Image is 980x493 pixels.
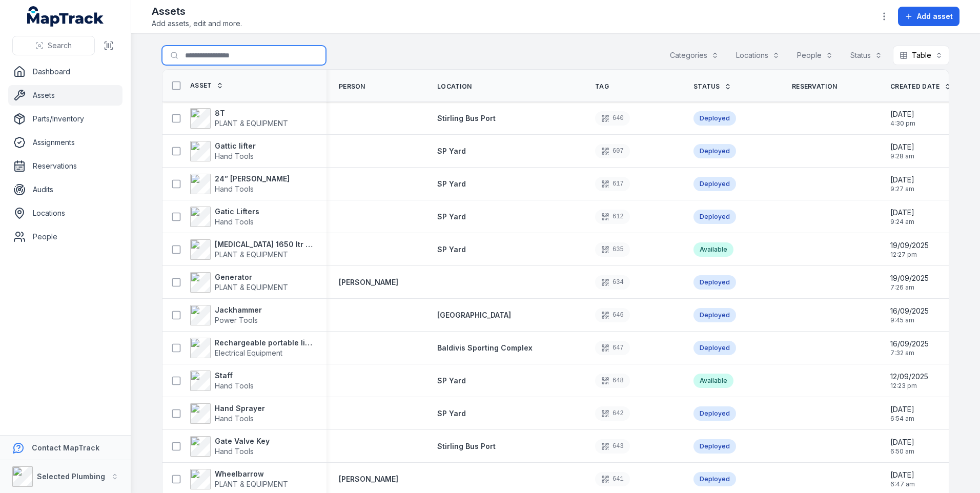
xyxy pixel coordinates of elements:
time: 12/09/2025, 12:23:47 pm [890,372,928,390]
span: 7:26 am [890,283,929,292]
div: Deployed [693,210,736,224]
strong: Generator [215,272,288,282]
h2: Assets [152,4,242,18]
span: Stirling Bus Port [437,442,496,450]
a: SP Yard [437,146,466,156]
span: [DATE] [890,404,914,415]
span: Hand Tools [215,447,254,456]
a: Hand SprayerHand Tools [190,403,265,424]
span: 9:24 am [890,218,914,226]
span: 12:27 pm [890,251,929,259]
a: [MEDICAL_DATA] 1650 ltr water containerPLANT & EQUIPMENT [190,239,314,260]
span: Electrical Equipment [215,348,282,357]
div: Available [693,374,733,388]
a: Reservations [8,156,122,176]
strong: Hand Sprayer [215,403,265,414]
strong: Rechargeable portable light [215,338,314,348]
time: 22/09/2025, 9:27:25 am [890,175,914,193]
span: [DATE] [890,470,915,480]
span: SP Yard [437,179,466,188]
div: Deployed [693,177,736,191]
div: 612 [595,210,630,224]
div: 635 [595,242,630,257]
time: 11/09/2025, 6:50:53 am [890,437,914,456]
span: Created Date [890,83,940,91]
a: Gate Valve KeyHand Tools [190,436,270,457]
time: 19/09/2025, 12:27:22 pm [890,240,929,259]
strong: Wheelbarrow [215,469,288,479]
a: Stirling Bus Port [437,441,496,451]
a: Locations [8,203,122,223]
span: Add assets, edit and more. [152,18,242,29]
span: 16/09/2025 [890,306,929,316]
span: Stirling Bus Port [437,114,496,122]
button: People [790,46,840,65]
a: MapTrack [27,6,104,27]
span: 16/09/2025 [890,339,929,349]
span: SP Yard [437,376,466,385]
strong: 24” [PERSON_NAME] [215,174,290,184]
span: PLANT & EQUIPMENT [215,119,288,128]
strong: Gattic lifter [215,141,256,151]
strong: Jackhammer [215,305,262,315]
span: [GEOGRAPHIC_DATA] [437,311,511,319]
a: Assignments [8,132,122,153]
a: SP Yard [437,212,466,222]
div: Deployed [693,111,736,126]
span: Person [339,83,365,91]
div: 634 [595,275,630,290]
span: 6:54 am [890,415,914,423]
a: JackhammerPower Tools [190,305,262,325]
span: Hand Tools [215,381,254,390]
a: Created Date [890,83,951,91]
span: PLANT & EQUIPMENT [215,480,288,488]
a: GeneratorPLANT & EQUIPMENT [190,272,288,293]
span: [DATE] [890,208,914,218]
a: Rechargeable portable lightElectrical Equipment [190,338,314,358]
span: Hand Tools [215,152,254,160]
time: 22/09/2025, 9:28:33 am [890,142,914,160]
span: Baldivis Sporting Complex [437,343,533,352]
time: 11/09/2025, 6:54:21 am [890,404,914,423]
a: Assets [8,85,122,106]
strong: Selected Plumbing [37,472,105,481]
span: 7:32 am [890,349,929,357]
div: Deployed [693,406,736,421]
a: Dashboard [8,61,122,82]
strong: [MEDICAL_DATA] 1650 ltr water container [215,239,314,250]
button: Search [12,36,95,55]
span: Tag [595,83,609,91]
a: 8TPLANT & EQUIPMENT [190,108,288,129]
a: People [8,227,122,247]
span: 4:30 pm [890,119,915,128]
strong: Contact MapTrack [32,443,99,452]
span: [DATE] [890,175,914,185]
span: 19/09/2025 [890,273,929,283]
a: Stirling Bus Port [437,113,496,124]
a: Gattic lifterHand Tools [190,141,256,161]
time: 16/09/2025, 7:32:48 am [890,339,929,357]
time: 19/09/2025, 7:26:25 am [890,273,929,292]
strong: 8T [215,108,288,118]
span: [DATE] [890,142,914,152]
span: 19/09/2025 [890,240,929,251]
div: 647 [595,341,630,355]
span: 9:27 am [890,185,914,193]
button: Add asset [898,7,959,26]
div: 617 [595,177,630,191]
a: SP Yard [437,408,466,419]
a: Gatic LiftersHand Tools [190,207,259,227]
button: Status [844,46,889,65]
a: [PERSON_NAME] [339,277,398,287]
div: 643 [595,439,630,454]
span: Add asset [917,11,953,22]
strong: [PERSON_NAME] [339,474,398,484]
button: Table [893,46,949,65]
div: Deployed [693,308,736,322]
a: Status [693,83,731,91]
div: 642 [595,406,630,421]
span: Hand Tools [215,184,254,193]
span: Power Tools [215,316,258,324]
span: 6:50 am [890,447,914,456]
